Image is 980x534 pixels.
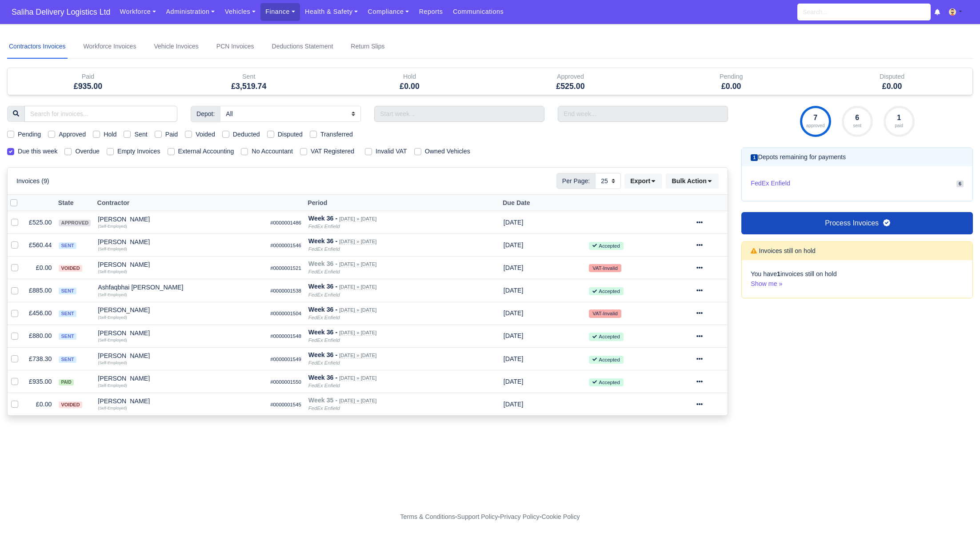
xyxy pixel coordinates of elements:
[59,265,82,272] span: voided
[308,383,340,388] i: FedEx Enfield
[339,239,376,245] small: [DATE] » [DATE]
[8,68,168,95] div: Paid
[98,398,263,404] div: [PERSON_NAME]
[98,375,263,381] div: [PERSON_NAME]
[311,146,354,157] label: VAT Registered
[252,146,293,157] label: No Accountant
[504,401,524,408] span: 2 days from now
[320,129,353,140] label: Transferred
[98,315,127,320] small: (Self-Employed)
[349,35,386,59] a: Return Slips
[504,219,524,226] span: 2 days from now
[339,307,376,313] small: [DATE] » [DATE]
[308,337,340,343] i: FedEx Enfield
[98,293,127,297] small: (Self-Employed)
[215,35,256,59] a: PCN Invoices
[496,72,644,82] div: Approved
[115,3,161,20] a: Workforce
[308,224,340,229] i: FedEx Enfield
[7,4,115,21] a: Saliha Delivery Logistics Ltd
[504,309,524,317] span: 2 days from now
[98,338,127,342] small: (Self-Employed)
[504,332,524,339] span: 2 days from now
[818,72,966,82] div: Disputed
[308,351,337,358] strong: Week 36 -
[797,4,931,20] input: Search...
[589,356,623,364] small: Accepted
[742,260,972,298] div: You have invoices still on hold
[178,146,234,157] label: External Accounting
[425,146,470,157] label: Owned Vehicles
[777,270,780,277] strong: 1
[270,402,301,407] small: #0000001545
[651,68,812,95] div: Pending
[98,224,127,229] small: (Self-Employed)
[59,220,91,226] span: approved
[490,68,651,95] div: Approved
[339,353,376,358] small: [DATE] » [DATE]
[751,280,782,287] a: Show me »
[59,379,73,385] span: paid
[308,283,337,290] strong: Week 36 -
[308,397,337,404] strong: Week 35 -
[75,146,100,157] label: Overdue
[98,261,263,268] div: [PERSON_NAME]
[237,512,744,522] div: - - -
[175,82,323,91] h5: £3,519.74
[196,129,215,140] label: Voided
[55,195,94,211] th: State
[308,306,337,313] strong: Week 36 -
[589,333,623,341] small: Accepted
[270,243,301,248] small: #0000001546
[308,269,340,274] i: FedEx Enfield
[270,220,301,225] small: #0000001486
[504,264,524,271] span: 2 days from now
[98,247,127,251] small: (Self-Employed)
[25,234,55,257] td: £560.44
[16,177,49,185] h6: Invoices (9)
[98,239,263,245] div: [PERSON_NAME]
[165,129,178,140] label: Paid
[308,374,337,381] strong: Week 36 -
[59,310,76,317] span: sent
[666,173,719,189] button: Bulk Action
[25,279,55,302] td: £885.00
[270,357,301,362] small: #0000001549
[98,330,263,336] div: [PERSON_NAME]
[751,154,758,161] span: 1
[336,82,484,91] h5: £0.00
[98,216,263,222] div: [PERSON_NAME]
[308,315,340,320] i: FedEx Enfield
[98,406,127,410] small: (Self-Employed)
[82,35,138,59] a: Workforce Invoices
[59,356,76,363] span: sent
[25,211,55,234] td: £525.00
[98,353,263,359] div: [PERSON_NAME]
[504,287,524,294] span: 2 days from now
[270,265,301,271] small: #0000001521
[104,129,116,140] label: Hold
[589,242,623,250] small: Accepted
[94,195,267,211] th: Contractor
[7,35,68,59] a: Contractors Invoices
[98,307,263,313] div: [PERSON_NAME]
[220,3,260,20] a: Vehicles
[98,269,127,274] small: (Self-Employed)
[363,3,414,20] a: Compliance
[589,264,621,272] small: VAT-Invalid
[589,309,621,317] small: VAT-Invalid
[500,195,586,211] th: Due Date
[260,3,300,20] a: Finance
[376,146,407,157] label: Invalid VAT
[59,402,82,408] span: voided
[14,72,162,82] div: Paid
[98,361,127,365] small: (Self-Employed)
